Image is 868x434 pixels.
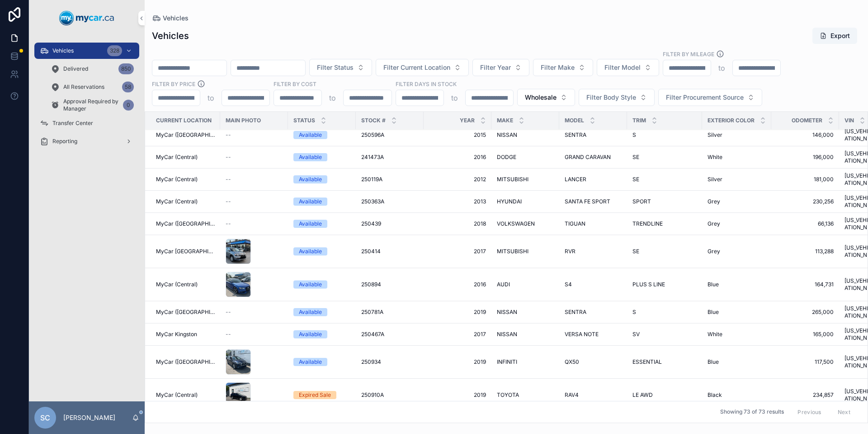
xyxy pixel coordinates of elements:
span: Filter Model [604,63,641,72]
span: Filter Status [317,63,354,72]
span: TIGUAN [565,220,585,227]
span: Filter Make [541,63,575,72]
a: 230,256 [777,198,834,205]
div: Available [299,220,322,228]
a: 196,000 [777,154,834,161]
a: PLUS S LINE [632,281,697,288]
span: SENTRA [565,309,586,316]
a: SV [632,331,697,338]
span: Approval Required by Manager [63,98,119,112]
a: 2013 [429,198,486,205]
a: Vehicles [152,14,189,23]
a: MyCar ([GEOGRAPHIC_DATA]) [156,358,215,366]
span: Status [293,117,315,124]
p: to [718,63,725,73]
span: Wholesale [525,93,557,102]
a: MyCar Kingston [156,331,215,338]
a: -- [226,309,283,316]
span: 250934 [361,358,381,366]
span: 250596A [361,131,384,139]
span: NISSAN [497,131,517,139]
div: 0 [123,100,134,111]
a: Silver [708,176,766,183]
span: 234,857 [777,391,834,399]
a: MyCar (Central) [156,154,215,161]
span: -- [226,154,231,161]
div: Available [299,175,322,183]
span: NISSAN [497,309,517,316]
span: Current Location [156,117,212,124]
img: App logo [59,11,114,25]
a: LANCER [565,176,622,183]
span: Delivered [63,65,88,72]
span: Grey [708,220,720,227]
span: 2019 [429,309,486,316]
span: VOLKSWAGEN [497,220,535,227]
span: MyCar (Central) [156,154,198,161]
span: SC [40,412,50,423]
a: 250363A [361,198,418,205]
span: Silver [708,176,722,183]
span: S [632,131,636,139]
a: Available [293,175,350,183]
a: Available [293,280,350,289]
span: MITSUBISHI [497,248,528,255]
a: SE [632,154,697,161]
a: MyCar ([GEOGRAPHIC_DATA]) [156,131,215,139]
span: Grey [708,248,720,255]
a: Grey [708,220,766,227]
a: 2017 [429,248,486,255]
span: White [708,331,722,338]
a: NISSAN [497,309,554,316]
label: FILTER BY PRICE [152,80,195,88]
a: RVR [565,248,622,255]
a: 164,731 [777,281,834,288]
label: FILTER BY COST [274,80,316,88]
a: INFINITI [497,358,554,366]
span: 181,000 [777,176,834,183]
span: Vehicles [163,14,189,23]
a: 113,288 [777,248,834,255]
span: 241473A [361,154,384,161]
button: Select Button [533,59,593,76]
button: Select Button [472,59,529,76]
span: Silver [708,131,722,139]
a: Available [293,308,350,316]
a: MyCar (Central) [156,198,215,205]
a: 2016 [429,281,486,288]
span: RAV4 [565,391,579,399]
a: -- [226,220,283,227]
a: QX50 [565,358,622,366]
span: LANCER [565,176,586,183]
span: LE AWD [632,391,653,399]
span: 2012 [429,176,486,183]
a: S [632,131,697,139]
button: Select Button [579,89,655,106]
span: 250894 [361,281,381,288]
span: INFINITI [497,358,517,366]
button: Select Button [597,59,659,76]
a: -- [226,176,283,183]
span: MyCar ([GEOGRAPHIC_DATA]) [156,220,215,227]
a: -- [226,331,283,338]
span: RVR [565,248,576,255]
a: Available [293,220,350,228]
span: HYUNDAI [497,198,522,205]
span: Blue [708,358,719,366]
span: 2018 [429,220,486,227]
a: Available [293,153,350,161]
p: [PERSON_NAME] [63,413,115,422]
a: S [632,309,697,316]
a: 146,000 [777,131,834,139]
a: HYUNDAI [497,198,554,205]
a: TRENDLINE [632,220,697,227]
span: MITSUBISHI [497,176,528,183]
span: 250439 [361,220,381,227]
span: Filter Year [480,63,511,72]
div: 58 [122,82,134,92]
